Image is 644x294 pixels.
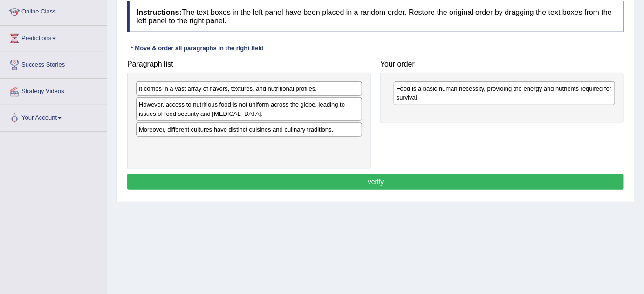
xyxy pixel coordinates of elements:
[394,81,615,105] div: Food is a basic human necessity, providing the energy and nutrients required for survival.
[136,122,362,137] div: Moreover, different cultures have distinct cuisines and culinary traditions.
[0,79,107,102] a: Strategy Videos
[0,26,107,49] a: Predictions
[136,81,362,96] div: It comes in a vast array of flavors, textures, and nutritional profiles.
[0,52,107,75] a: Success Stories
[127,44,267,53] div: * Move & order all paragraphs in the right field
[127,174,624,190] button: Verify
[127,1,624,32] h4: The text boxes in the left panel have been placed in a random order. Restore the original order b...
[0,105,107,128] a: Your Account
[137,8,182,16] b: Instructions:
[136,97,362,120] div: However, access to nutritious food is not uniform across the globe, leading to issues of food sec...
[127,60,371,68] h4: Paragraph list
[380,60,624,68] h4: Your order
